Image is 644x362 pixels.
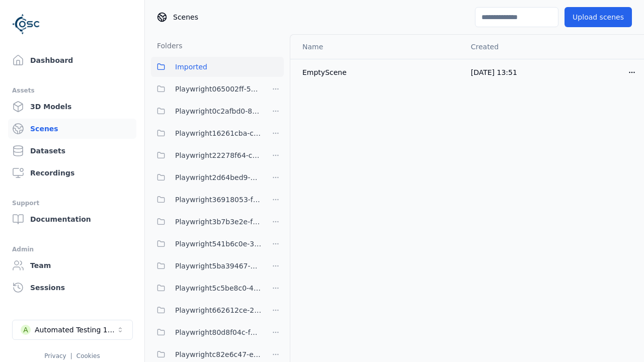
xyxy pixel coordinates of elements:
[463,35,620,59] th: Created
[21,325,31,335] div: A
[12,84,132,97] div: Assets
[290,35,463,59] th: Name
[12,320,133,340] button: Select a workspace
[8,278,136,298] a: Sessions
[175,348,262,360] span: Playwrightc82e6c47-ef0f-4cc9-946d-402e6ff7e889
[35,325,116,335] div: Automated Testing 1 - Playwright
[76,352,100,359] a: Cookies
[175,83,262,95] span: Playwright065002ff-54e1-4225-bb74-209e7a6f7fb9
[151,145,262,165] button: Playwright22278f64-c6e6-4393-b65f-078aa5b8f3bc
[151,300,262,320] button: Playwright662612ce-272d-45ac-9891-4efcd5e1e258
[175,105,262,117] span: Playwright0c2afbd0-8654-4abc-8acc-33051ae8061c
[175,171,262,184] span: Playwright2d64bed9-7a44-4127-b91f-bc8596c366cd
[8,209,136,229] a: Documentation
[175,326,262,338] span: Playwright80d8f04c-f5e5-40b6-a373-9065d49276cc
[12,197,132,209] div: Support
[8,255,136,276] a: Team
[8,141,136,161] a: Datasets
[8,119,136,139] a: Scenes
[151,190,262,210] button: Playwright36918053-f85d-460f-a09b-cf1376549504
[175,238,262,250] span: Playwright541b6c0e-30df-4341-9939-d5bea7e43349
[8,97,136,117] a: 3D Models
[175,282,262,294] span: Playwright5c5be8c0-4c33-418b-8144-db7ee3168a87
[302,67,455,77] div: EmptyScene
[151,278,262,298] button: Playwright5c5be8c0-4c33-418b-8144-db7ee3168a87
[12,243,132,255] div: Admin
[44,352,66,359] a: Privacy
[70,352,72,359] span: |
[151,57,284,77] button: Imported
[151,256,262,276] button: Playwright5ba39467-6e06-4b64-a8e7-7dc97fad1888
[175,304,262,316] span: Playwright662612ce-272d-45ac-9891-4efcd5e1e258
[471,68,517,76] span: [DATE] 13:51
[175,194,262,206] span: Playwright36918053-f85d-460f-a09b-cf1376549504
[151,234,262,254] button: Playwright541b6c0e-30df-4341-9939-d5bea7e43349
[175,260,262,272] span: Playwright5ba39467-6e06-4b64-a8e7-7dc97fad1888
[151,79,262,99] button: Playwright065002ff-54e1-4225-bb74-209e7a6f7fb9
[8,163,136,183] a: Recordings
[175,61,207,73] span: Imported
[175,127,262,139] span: Playwright16261cba-c8ed-4a90-96b6-5b21ebd654d5
[151,212,262,232] button: Playwright3b7b3e2e-f506-4d22-b7f0-8019c5df573c
[151,322,262,342] button: Playwright80d8f04c-f5e5-40b6-a373-9065d49276cc
[173,12,198,22] span: Scenes
[175,149,262,161] span: Playwright22278f64-c6e6-4393-b65f-078aa5b8f3bc
[151,41,183,51] h3: Folders
[565,7,632,27] button: Upload scenes
[151,101,262,121] button: Playwright0c2afbd0-8654-4abc-8acc-33051ae8061c
[175,216,262,228] span: Playwright3b7b3e2e-f506-4d22-b7f0-8019c5df573c
[12,10,40,38] img: Logo
[151,123,262,143] button: Playwright16261cba-c8ed-4a90-96b6-5b21ebd654d5
[8,50,136,70] a: Dashboard
[151,167,262,188] button: Playwright2d64bed9-7a44-4127-b91f-bc8596c366cd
